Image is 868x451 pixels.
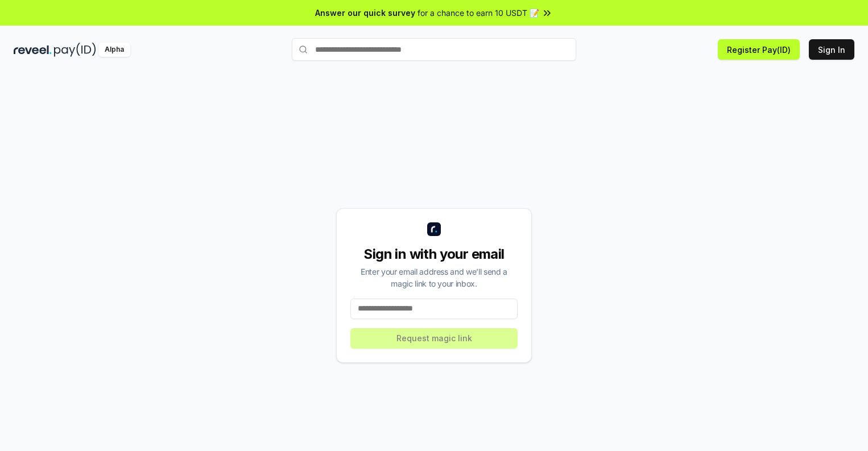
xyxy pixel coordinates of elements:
span: Answer our quick survey [315,7,415,19]
button: Register Pay(ID) [718,39,800,60]
div: Sign in with your email [350,245,518,263]
img: reveel_dark [14,43,52,57]
img: logo_small [427,222,441,236]
div: Enter your email address and we’ll send a magic link to your inbox. [350,266,518,289]
img: pay_id [54,43,96,57]
span: for a chance to earn 10 USDT 📝 [418,7,539,19]
div: Alpha [98,43,130,57]
button: Sign In [809,39,854,60]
